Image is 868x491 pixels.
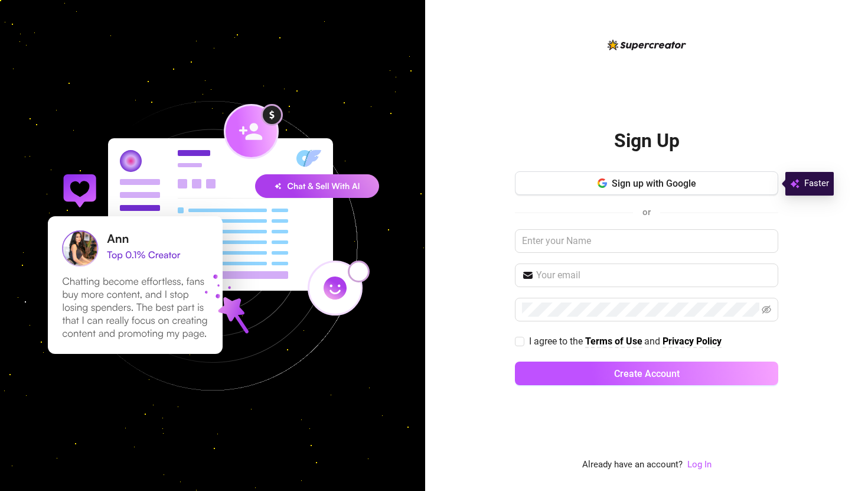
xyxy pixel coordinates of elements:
[582,458,683,472] span: Already have an account?
[608,40,686,50] img: logo-BBDzfeDw.svg
[687,459,712,470] a: Log In
[762,305,771,314] span: eye-invisible
[612,178,696,189] span: Sign up with Google
[614,368,680,379] span: Create Account
[515,171,778,195] button: Sign up with Google
[585,336,642,347] strong: Terms of Use
[8,41,417,450] img: signup-background-D0MIrEPF.svg
[804,177,829,191] span: Faster
[642,207,651,217] span: or
[644,336,663,347] span: and
[663,336,722,347] strong: Privacy Policy
[614,129,680,153] h2: Sign Up
[515,362,778,385] button: Create Account
[663,336,722,348] a: Privacy Policy
[585,336,642,348] a: Terms of Use
[790,177,800,191] img: svg%3e
[529,336,585,347] span: I agree to the
[687,458,712,472] a: Log In
[536,268,771,282] input: Your email
[515,229,778,253] input: Enter your Name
